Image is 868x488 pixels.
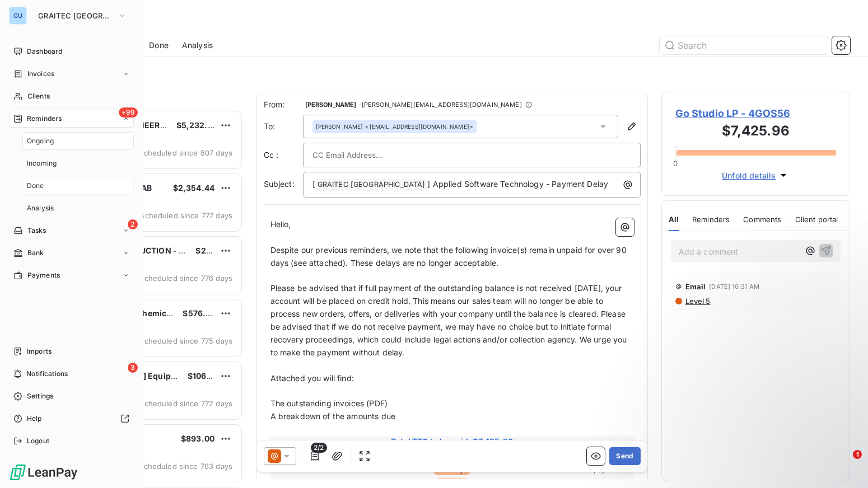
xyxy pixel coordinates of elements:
[188,371,218,381] span: $106.31
[27,270,60,280] span: Payments
[270,245,629,268] span: Despite our previous reminders, we note that the following invoice(s) remain unpaid for over 90 d...
[830,450,857,477] iframe: Intercom live chat
[9,7,27,25] div: GU
[660,36,828,54] input: Search
[27,114,62,124] span: Reminders
[9,410,134,428] a: Help
[316,123,363,130] span: [PERSON_NAME]
[149,40,169,51] span: Done
[675,121,837,143] h3: $7,425.96
[27,158,57,168] span: Incoming
[264,121,303,132] label: To:
[27,391,53,401] span: Settings
[181,434,214,443] span: $893.00
[182,40,213,51] span: Analysis
[609,447,640,465] button: Send
[270,283,629,356] span: Please be advised that if full payment of the outstanding balance is not received [DATE], your ac...
[27,248,44,258] span: Bank
[38,11,113,20] span: GRAITEC [GEOGRAPHIC_DATA]
[26,369,68,379] span: Notifications
[305,101,357,108] span: [PERSON_NAME]
[27,136,54,146] span: Ongoing
[27,69,54,79] span: Invoices
[675,106,837,121] span: Go Studio LP - 4GOS56
[140,274,232,283] span: scheduled since 776 days
[743,215,781,224] span: Comments
[669,215,679,224] span: All
[79,246,262,255] span: ELDER CONSTRUCTION - [GEOGRAPHIC_DATA]
[27,181,44,191] span: Done
[128,219,138,229] span: 2
[316,179,427,191] span: GRAITEC [GEOGRAPHIC_DATA]
[709,283,759,290] span: [DATE] 10:31 AM
[685,282,706,291] span: Email
[27,346,52,356] span: Imports
[427,179,608,189] span: ] Applied Software Technology - Payment Delay
[183,308,216,318] span: $576.00
[358,101,521,108] span: - [PERSON_NAME][EMAIL_ADDRESS][DOMAIN_NAME]
[27,91,50,101] span: Clients
[27,46,62,57] span: Dashboard
[139,148,232,157] span: scheduled since 807 days
[176,120,218,130] span: $5,232.80
[27,226,46,236] span: Tasks
[27,436,49,446] span: Logout
[270,373,354,383] span: Attached you will find:
[644,379,868,458] iframe: Intercom notifications message
[312,179,315,189] span: [
[722,170,776,181] span: Unfold details
[270,219,291,229] span: Hello,
[173,183,214,193] span: $2,354.44
[270,398,388,408] span: The outstanding invoices (PDF)
[795,215,838,224] span: Client portal
[27,203,54,213] span: Analysis
[718,169,792,182] button: Unfold details
[316,123,473,130] div: <[EMAIL_ADDRESS][DOMAIN_NAME]>
[27,414,42,424] span: Help
[140,336,232,345] span: scheduled since 775 days
[272,436,632,447] span: Total TTC to be paid: $7,425.96
[119,107,138,118] span: +99
[853,450,862,459] span: 1
[312,147,433,163] input: CC Email Address...
[128,363,138,373] span: 3
[264,179,295,189] span: Subject:
[141,211,232,220] span: scheduled since 777 days
[692,215,730,224] span: Reminders
[195,246,227,255] span: $206.01
[311,443,326,453] span: 2/2
[9,463,78,481] img: Logo LeanPay
[684,297,711,306] span: Level 5
[673,159,678,168] span: 0
[264,99,303,110] span: From:
[140,399,232,408] span: scheduled since 772 days
[264,149,303,161] label: Cc :
[139,462,232,471] span: scheduled since 763 days
[54,110,243,488] div: grid
[270,411,396,421] span: A breakdown of the amounts due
